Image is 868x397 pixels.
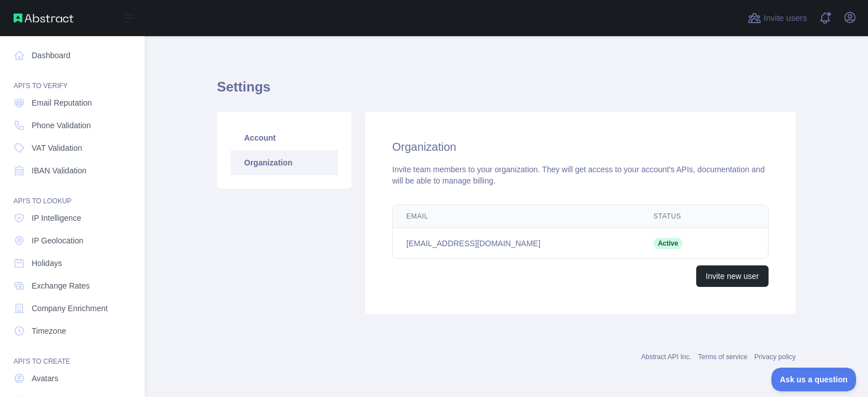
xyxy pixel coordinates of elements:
span: Company Enrichment [32,303,108,314]
div: API'S TO VERIFY [9,68,136,90]
a: Company Enrichment [9,298,136,319]
button: Invite new user [696,265,769,287]
span: Exchange Rates [32,280,90,291]
a: Exchange Rates [9,276,136,296]
span: Email Reputation [32,97,92,108]
iframe: Toggle Customer Support [771,368,857,391]
span: Avatars [32,373,58,384]
span: IBAN Validation [32,165,86,176]
a: Email Reputation [9,93,136,113]
a: IP Geolocation [9,230,136,251]
a: IP Intelligence [9,208,136,228]
a: Terms of service [698,353,747,361]
a: Abstract API Inc. [641,353,692,361]
span: Phone Validation [32,120,91,131]
a: Avatars [9,368,136,389]
a: VAT Validation [9,138,136,158]
div: Invite team members to your organization. They will get access to your account's APIs, documentat... [392,164,769,186]
a: Timezone [9,321,136,341]
span: Active [653,238,683,249]
span: IP Geolocation [32,235,84,246]
td: [EMAIL_ADDRESS][DOMAIN_NAME] [393,228,640,259]
a: Holidays [9,253,136,273]
span: Invite users [763,12,807,25]
span: IP Intelligence [32,212,81,224]
span: Holidays [32,258,62,269]
span: VAT Validation [32,142,82,154]
div: API'S TO LOOKUP [9,183,136,206]
th: Status [640,205,726,228]
a: Account [231,125,338,150]
a: Privacy policy [754,353,796,361]
a: Dashboard [9,45,136,66]
span: Timezone [32,325,66,337]
h1: Settings [217,78,796,105]
button: Invite users [745,9,809,27]
th: Email [393,205,640,228]
a: IBAN Validation [9,160,136,181]
a: Phone Validation [9,115,136,136]
a: Organization [231,150,338,175]
img: Abstract API [14,14,73,23]
div: API'S TO CREATE [9,343,136,366]
h2: Organization [392,139,769,155]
